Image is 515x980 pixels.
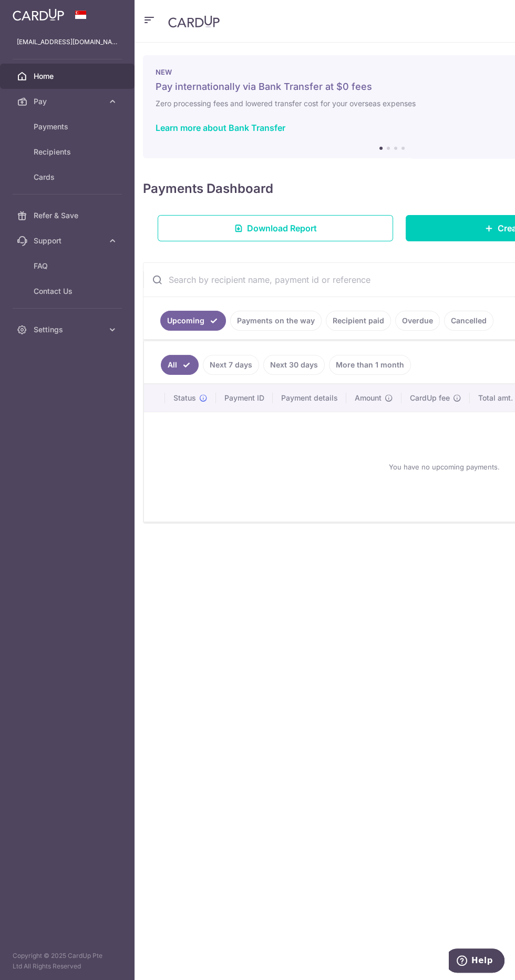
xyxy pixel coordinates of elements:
a: Cancelled [444,311,493,331]
a: Next 7 days [203,355,259,375]
span: Support [34,236,103,246]
span: Refer & Save [34,210,103,221]
span: Home [34,71,103,81]
a: Overdue [395,311,440,331]
a: Learn more about Bank Transfer [156,122,285,133]
a: More than 1 month [329,355,411,375]
span: FAQ [34,261,103,271]
img: CardUp [13,8,64,21]
span: Help [23,7,44,17]
iframe: Opens a widget where you can find more information [449,948,504,975]
span: Total amt. [478,393,513,403]
span: Amount [355,393,382,403]
span: Payments [34,121,103,132]
span: Status [173,393,196,403]
a: Payments on the way [230,311,322,331]
span: Cards [34,172,103,182]
span: Contact Us [34,286,103,297]
a: All [161,355,199,375]
th: Payment details [273,384,346,412]
a: Upcoming [160,311,226,331]
img: CardUp [168,15,220,28]
span: CardUp fee [410,393,450,403]
a: Recipient paid [326,311,391,331]
span: Settings [34,324,103,335]
p: [EMAIL_ADDRESS][DOMAIN_NAME] [17,37,118,47]
th: Payment ID [216,384,273,412]
a: Download Report [158,215,393,241]
span: Download Report [247,222,317,234]
span: Recipients [34,147,103,157]
a: Next 30 days [263,355,325,375]
span: Pay [34,96,103,107]
h4: Payments Dashboard [143,179,273,198]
